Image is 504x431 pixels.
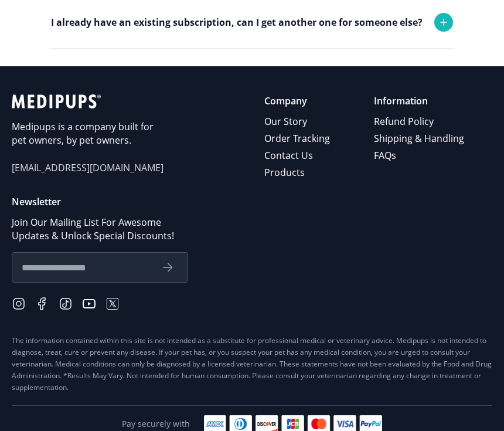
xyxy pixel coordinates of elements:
span: Pay securely with [122,418,190,430]
a: Order Tracking [264,130,332,147]
p: Information [374,94,466,108]
a: Our Story [264,113,332,130]
a: Refund Policy [374,113,466,130]
div: Absolutely! Simply place the order and use the shipping address of the person who will receive th... [51,48,403,106]
a: Shipping & Handling [374,130,466,147]
a: FAQs [374,147,466,164]
p: Medipups is a company built for pet owners, by pet owners. [12,120,164,147]
p: Newsletter [12,195,492,209]
a: Contact Us [264,147,332,164]
a: Products [264,164,332,181]
p: Join Our Mailing List For Awesome Updates & Unlock Special Discounts! [12,216,188,243]
p: Company [264,94,332,108]
span: [EMAIL_ADDRESS][DOMAIN_NAME] [12,161,164,175]
div: The information contained within this site is not intended as a substitute for professional medic... [12,335,492,393]
p: I already have an existing subscription, can I get another one for someone else? [51,15,423,29]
